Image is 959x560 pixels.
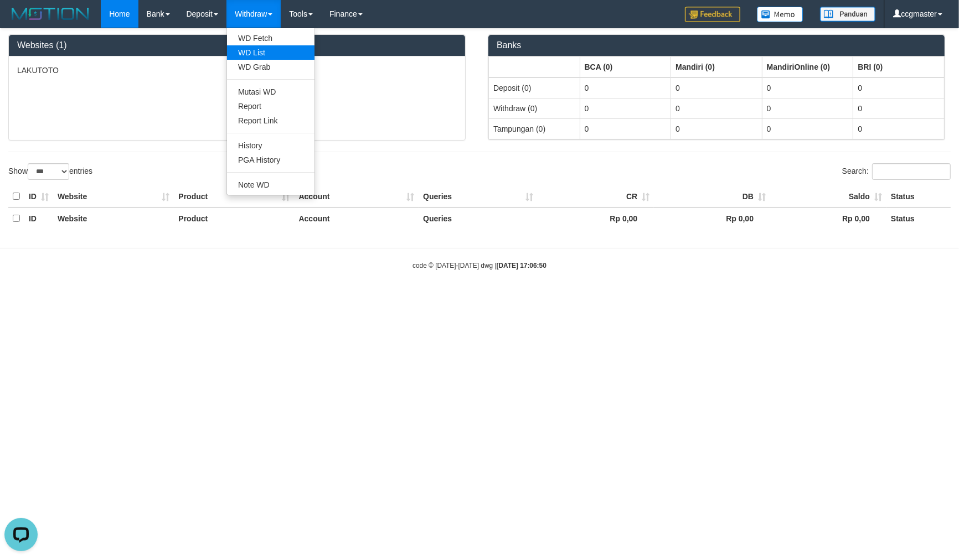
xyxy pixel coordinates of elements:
[24,208,53,229] th: ID
[654,186,770,208] th: DB
[853,56,945,77] th: Group: activate to sort column ascending
[489,118,580,139] td: Tampungan (0)
[8,163,92,180] label: Show entries
[295,208,419,229] th: Account
[419,186,538,208] th: Queries
[886,186,951,208] th: Status
[227,153,314,167] a: PGA History
[580,98,671,118] td: 0
[8,6,92,22] img: MOTION_logo.png
[853,98,945,118] td: 0
[53,186,174,208] th: Website
[671,98,762,118] td: 0
[820,7,875,22] img: panduan.png
[419,208,538,229] th: Queries
[489,56,580,77] th: Group: activate to sort column ascending
[489,98,580,118] td: Withdraw (0)
[489,77,580,98] td: Deposit (0)
[17,40,457,50] h3: Websites (1)
[227,60,314,74] a: WD Grab
[842,163,951,180] label: Search:
[497,262,546,269] strong: [DATE] 17:06:50
[227,113,314,128] a: Report Link
[671,77,762,98] td: 0
[227,138,314,153] a: History
[580,56,671,77] th: Group: activate to sort column ascending
[671,118,762,139] td: 0
[538,208,654,229] th: Rp 0,00
[227,99,314,113] a: Report
[762,118,853,139] td: 0
[654,208,770,229] th: Rp 0,00
[227,31,314,45] a: WD Fetch
[174,208,294,229] th: Product
[872,163,951,180] input: Search:
[853,118,945,139] td: 0
[580,77,671,98] td: 0
[4,4,38,38] button: Open LiveChat chat widget
[227,45,314,60] a: WD List
[497,40,936,50] h3: Banks
[28,163,69,180] select: Showentries
[886,208,951,229] th: Status
[762,77,853,98] td: 0
[853,77,945,98] td: 0
[227,85,314,99] a: Mutasi WD
[538,186,654,208] th: CR
[685,7,740,22] img: Feedback.jpg
[770,208,886,229] th: Rp 0,00
[24,186,53,208] th: ID
[53,208,174,229] th: Website
[580,118,671,139] td: 0
[413,262,546,269] small: code © [DATE]-[DATE] dwg |
[295,186,419,208] th: Account
[757,7,803,22] img: Button%20Memo.svg
[762,98,853,118] td: 0
[671,56,762,77] th: Group: activate to sort column ascending
[17,65,457,76] p: LAKUTOTO
[770,186,886,208] th: Saldo
[762,56,853,77] th: Group: activate to sort column ascending
[174,186,294,208] th: Product
[227,178,314,192] a: Note WD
